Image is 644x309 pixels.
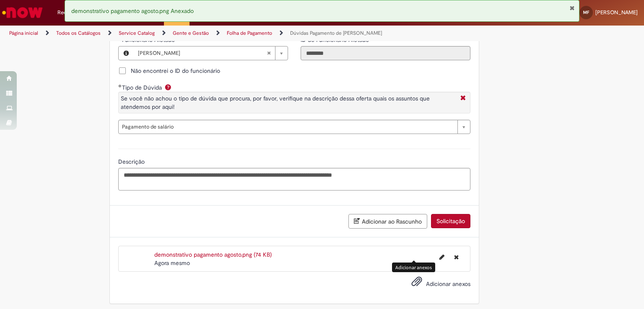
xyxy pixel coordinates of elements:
[290,30,382,36] a: Dúvidas Pagamento de [PERSON_NAME]
[119,30,155,36] a: Service Catalog
[138,46,267,60] span: [PERSON_NAME]
[154,251,272,258] a: demonstrativo pagamento agosto.png (74 KB)
[154,259,190,267] time: 28/08/2025 08:13:28
[119,46,134,60] button: Funcionário Afetado, Visualizar este registro Matheus Fernandes Ferrari
[301,46,470,60] input: ID do Funcionário Afetado
[122,84,164,91] span: Tipo de Dúvida
[262,46,275,60] abbr: Limpar campo Funcionário Afetado
[131,67,220,75] span: Não encontrei o ID do funcionário
[595,9,638,16] span: [PERSON_NAME]
[426,280,470,288] span: Adicionar anexos
[227,30,272,36] a: Folha de Pagamento
[458,94,468,103] i: Fechar More information Por question_tipo_de_duvida
[6,26,423,41] ul: Trilhas de página
[583,10,589,15] span: MF
[122,120,453,134] span: Pagamento de salário
[392,263,435,272] div: Adicionar anexos
[71,7,194,15] span: demonstrativo pagamento agosto.png Anexado
[57,8,87,17] span: Requisições
[434,250,449,264] button: Editar nome de arquivo demonstrativo pagamento agosto.png
[121,95,430,111] span: Se você não achou o tipo de dúvida que procura, por favor, verifique na descrição dessa oferta qu...
[409,274,424,293] button: Adicionar anexos
[118,84,122,88] span: Obrigatório Preenchido
[134,46,288,60] a: [PERSON_NAME]Limpar campo Funcionário Afetado
[118,168,470,191] textarea: Descrição
[348,214,427,229] button: Adicionar ao Rascunho
[569,5,575,11] button: Fechar Notificação
[56,30,101,36] a: Todos os Catálogos
[154,259,190,267] span: Agora mesmo
[1,4,44,21] img: ServiceNow
[9,30,38,36] a: Página inicial
[173,30,209,36] a: Gente e Gestão
[118,158,146,165] span: Descrição
[431,214,470,228] button: Solicitação
[449,250,464,264] button: Excluir demonstrativo pagamento agosto.png
[163,84,173,90] span: Ajuda para Tipo de Dúvida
